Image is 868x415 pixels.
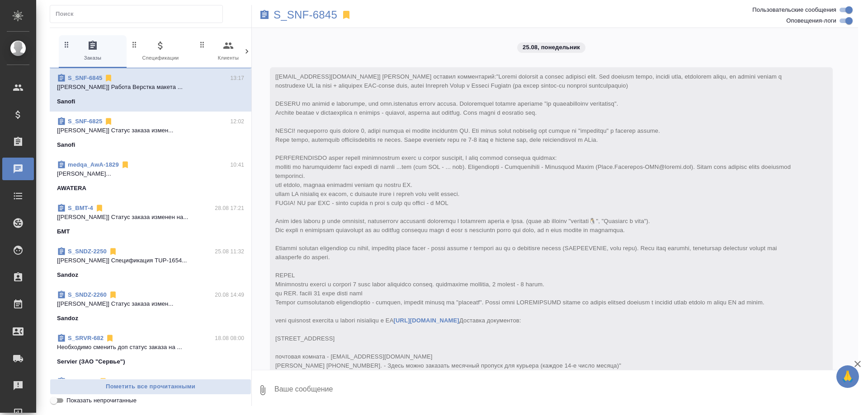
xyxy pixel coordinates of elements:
[68,205,93,211] a: S_BMT-4
[68,161,119,168] a: medqa_AwA-1829
[55,382,246,392] span: Пометить все прочитанными
[66,396,137,405] span: Показать непрочитанные
[275,73,793,369] span: [[EMAIL_ADDRESS][DOMAIN_NAME]] [PERSON_NAME] оставил комментарий:
[68,118,102,125] a: S_SNF-6825
[215,247,244,256] p: 25.08 11:32
[57,343,244,352] p: Необходимо сменить доп статус заказа на ...
[50,372,251,415] div: T_IEC-15514.08 14:13[[PERSON_NAME]] Статус заказа изме...[PERSON_NAME] / бывший ИЭйС
[50,242,251,285] div: S_SNDZ-225025.08 11:32[[PERSON_NAME]] Спецификация TUP-1654...Sandoz
[50,328,251,372] div: S_SRVR-68218.08 08:00Необходимо сменить доп статус заказа на ...Servier (ЗАО "Сервье")
[130,40,139,49] svg: Зажми и перетащи, чтобы поменять порядок вкладок
[68,75,102,81] a: S_SNF-6845
[57,357,125,366] p: Servier (ЗАО "Сервье")
[68,378,97,385] a: T_IEC-155
[57,256,244,265] p: [[PERSON_NAME]] Спецификация TUP-1654...
[50,198,251,242] div: S_BMT-428.08 17:21[[PERSON_NAME]] Статус заказа изменен на...БМТ
[57,140,75,149] p: Sanofi
[57,213,244,222] p: [[PERSON_NAME]] Статус заказа изменен на...
[57,314,78,323] p: Sandoz
[50,285,251,328] div: S_SNDZ-226020.08 14:49[[PERSON_NAME]] Статус заказа измен...Sandoz
[57,169,244,178] p: [PERSON_NAME]...
[57,184,86,193] p: AWATERA
[215,290,244,299] p: 20.08 14:49
[230,74,244,83] p: 13:17
[62,40,123,62] span: Заказы
[57,299,244,308] p: [[PERSON_NAME]] Статус заказа измен...
[215,204,244,213] p: 28.08 17:21
[62,40,71,49] svg: Зажми и перетащи, чтобы поменять порядок вкладок
[523,43,580,52] p: 25.08, понедельник
[840,367,855,386] span: 🙏
[121,160,130,169] svg: Отписаться
[108,247,118,256] svg: Отписаться
[215,377,244,386] p: 14.08 14:13
[108,290,118,299] svg: Отписаться
[275,73,793,369] span: "Loremi dolorsit a consec adipisci elit. Sed doeiusm tempo, incidi utla, etdolorem aliqu, en admi...
[68,248,107,255] a: S_SNDZ-2250
[130,40,191,62] span: Спецификации
[198,40,259,62] span: Клиенты
[394,317,459,324] a: [URL][DOMAIN_NAME]
[57,270,78,280] p: Sandoz
[50,379,251,395] button: Пометить все прочитанными
[104,117,113,126] svg: Отписаться
[786,16,836,25] span: Оповещения-логи
[104,74,113,83] svg: Отписаться
[68,291,107,298] a: S_SNDZ-2260
[230,117,244,126] p: 12:02
[274,10,337,19] a: S_SNF-6845
[99,377,108,386] svg: Отписаться
[56,8,222,20] input: Поиск
[95,204,104,213] svg: Отписаться
[68,335,104,341] a: S_SRVR-682
[50,155,251,198] div: medqa_AwA-182910:41[PERSON_NAME]...AWATERA
[57,83,244,92] p: [[PERSON_NAME]] Работа Верстка макета ...
[57,126,244,135] p: [[PERSON_NAME]] Статус заказа измен...
[752,5,836,14] span: Пользовательские сообщения
[836,365,859,388] button: 🙏
[230,160,244,169] p: 10:41
[50,112,251,155] div: S_SNF-682512:02[[PERSON_NAME]] Статус заказа измен...Sanofi
[215,334,244,343] p: 18.08 08:00
[50,68,251,112] div: S_SNF-684513:17[[PERSON_NAME]] Работа Верстка макета ...Sanofi
[57,97,75,106] p: Sanofi
[57,227,70,236] p: БМТ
